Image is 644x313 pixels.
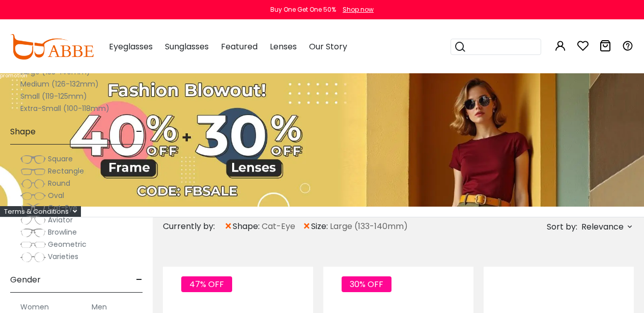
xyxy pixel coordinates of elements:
[20,301,49,313] label: Women
[338,5,374,14] a: Shop now
[10,120,36,144] span: Shape
[20,252,46,263] img: Varieties.png
[20,227,46,238] img: Browline.png
[302,217,311,236] span: ×
[10,268,41,292] span: Gender
[20,191,46,201] img: Oval.png
[48,227,77,237] span: Browline
[224,217,233,236] span: ×
[270,5,336,14] div: Buy One Get One 50%
[48,203,77,213] span: Cat-Eye
[48,251,78,262] span: Varieties
[221,41,258,52] span: Featured
[181,276,232,292] span: 47% OFF
[262,220,295,233] span: Cat-Eye
[343,5,374,14] div: Shop now
[48,166,84,176] span: Rectangle
[270,41,297,52] span: Lenses
[10,34,94,60] img: abbeglasses.com
[48,215,73,225] span: Aviator
[163,217,224,236] div: Currently by:
[547,221,577,233] span: Sort by:
[309,41,347,52] span: Our Story
[330,220,408,233] span: Large (133-140mm)
[92,301,107,313] label: Men
[581,218,624,236] span: Relevance
[233,220,262,233] span: shape:
[109,41,153,52] span: Eyeglasses
[165,41,209,52] span: Sunglasses
[48,178,70,188] span: Round
[20,166,46,177] img: Rectangle.png
[20,102,109,115] label: Extra-Small (100-118mm)
[342,276,391,292] span: 30% OFF
[20,78,99,90] label: Medium (126-132mm)
[48,190,64,201] span: Oval
[136,268,143,292] span: -
[20,240,46,250] img: Geometric.png
[20,215,46,225] img: Aviator.png
[20,179,46,189] img: Round.png
[136,120,143,144] span: -
[20,90,87,102] label: Small (119-125mm)
[311,220,330,233] span: size:
[48,154,73,164] span: Square
[20,154,46,164] img: Square.png
[48,239,87,249] span: Geometric
[20,203,46,213] img: Cat-Eye.png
